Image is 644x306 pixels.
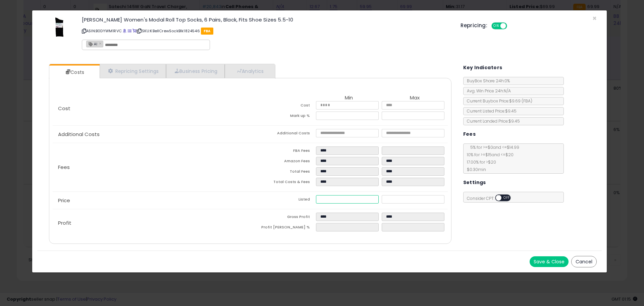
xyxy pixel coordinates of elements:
a: Your listing only [132,28,136,34]
span: Current Listed Price: $9.45 [464,108,517,114]
span: $0.30 min [464,167,486,172]
p: Additional Costs [53,132,250,137]
h5: Settings [463,178,486,187]
a: Business Pricing [166,64,225,78]
span: OFF [506,23,517,29]
td: Cost [250,101,316,112]
span: × [592,13,597,23]
button: Save & Close [530,256,569,267]
button: Cancel [571,256,597,267]
span: ON [492,23,500,29]
a: Repricing Settings [100,64,166,78]
span: Current Landed Price: $9.45 [464,118,520,124]
td: Listed [250,195,316,206]
p: ASIN: B0DYWM1RVC | SKU: KBellCrewSockBlk1824546 [82,26,450,36]
span: Consider CPT: [464,195,520,201]
span: Current Buybox Price: [464,98,532,104]
td: Total Costs & Fees [250,178,316,188]
p: Fees [53,165,250,170]
h5: Repricing: [461,23,487,28]
span: FBA [201,28,213,35]
span: 17.00 % for > $20 [464,159,496,165]
td: Mark up % [250,112,316,122]
a: × [99,40,103,46]
span: 10 % for >= $15 and <= $20 [464,152,514,158]
h5: Fees [463,130,476,138]
h3: [PERSON_NAME] Women's Modal Roll Top Socks, 6 Pairs, Black, Fits Shoe Sizes 5.5-10 [82,17,450,22]
span: $9.69 [509,98,532,104]
td: Gross Profit [250,213,316,223]
td: FBA Fees [250,146,316,157]
span: 5 % for >= $0 and <= $14.99 [467,144,519,150]
img: 31qwuH9A+HL._SL60_.jpg [52,17,67,37]
p: Cost [53,106,250,111]
td: Amazon Fees [250,157,316,167]
span: Avg. Win Price 24h: N/A [464,88,511,94]
span: OFF [501,195,512,201]
span: ( FBA ) [522,98,532,104]
a: BuyBox page [123,28,126,34]
a: Costs [49,65,99,79]
a: All offer listings [128,28,131,34]
h5: Key Indicators [463,63,502,72]
th: Max [382,95,447,101]
p: Profit [53,220,250,226]
a: Analytics [225,64,274,78]
span: AI [87,41,97,47]
th: Min [316,95,382,101]
td: Additional Costs [250,129,316,139]
p: Price [53,198,250,203]
span: BuyBox Share 24h: 0% [464,78,510,84]
td: Total Fees [250,167,316,178]
td: Profit [PERSON_NAME] % [250,223,316,233]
